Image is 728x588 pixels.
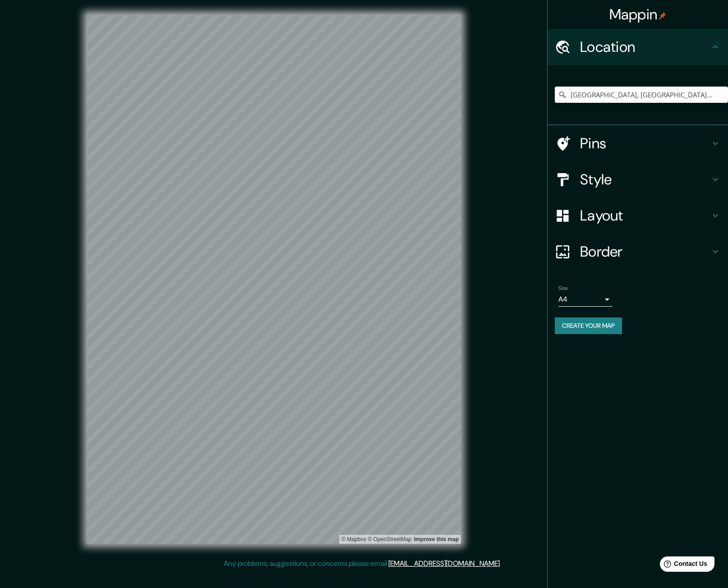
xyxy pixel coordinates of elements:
[580,38,710,56] h4: Location
[558,285,568,292] label: Size
[548,198,728,234] div: Layout
[558,292,613,307] div: A4
[548,125,728,161] div: Pins
[580,170,710,188] h4: Style
[659,12,666,19] img: pin-icon.png
[414,536,459,542] a: Map feedback
[580,243,710,261] h4: Border
[87,14,461,544] canvas: Map
[580,134,710,152] h4: Pins
[501,558,502,569] div: .
[580,207,710,225] h4: Layout
[224,558,501,569] p: Any problems, suggestions, or concerns please email .
[388,559,500,568] a: [EMAIL_ADDRESS][DOMAIN_NAME]
[548,29,728,65] div: Location
[609,5,667,23] h4: Mappin
[502,558,504,569] div: .
[555,317,622,334] button: Create your map
[341,536,366,542] a: Mapbox
[555,87,728,103] input: Pick your city or area
[368,536,411,542] a: OpenStreetMap
[548,234,728,270] div: Border
[648,553,718,578] iframe: Help widget launcher
[548,161,728,198] div: Style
